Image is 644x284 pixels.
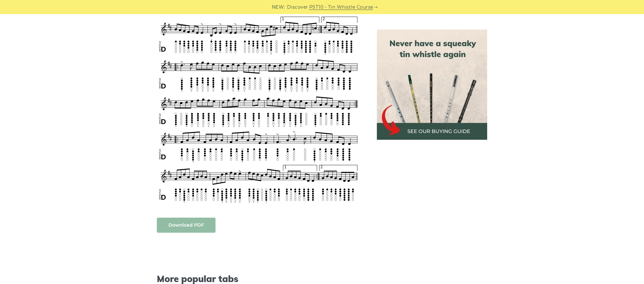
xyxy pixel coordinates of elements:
span: Discover [287,4,308,11]
a: Download PDF [157,218,216,233]
span: NEW: [272,4,285,11]
a: PST10 - Tin Whistle Course [309,4,373,11]
img: tin whistle buying guide [377,29,487,140]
